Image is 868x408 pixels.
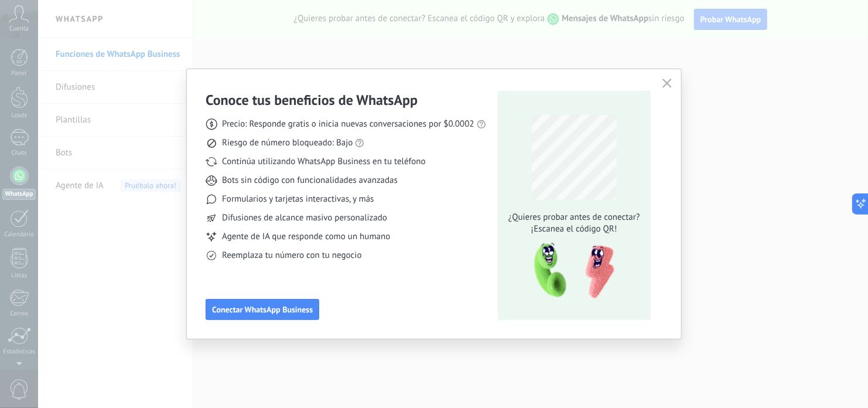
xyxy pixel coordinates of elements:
span: ¿Quieres probar antes de conectar? [505,212,643,223]
img: qr-pic-1x.png [524,240,617,302]
h3: Conoce tus beneficios de WhatsApp [206,91,418,109]
span: Conectar WhatsApp Business [212,305,313,314]
span: Precio: Responde gratis o inicia nuevas conversaciones por $0.0002 [222,118,474,130]
span: Bots sin código con funcionalidades avanzadas [222,175,398,186]
span: Agente de IA que responde como un humano [222,231,390,243]
span: ¡Escanea el código QR! [505,223,643,235]
span: Formularios y tarjetas interactivas, y más [222,193,374,205]
span: Reemplaza tu número con tu negocio [222,250,361,261]
span: Continúa utilizando WhatsApp Business en tu teléfono [222,156,425,168]
button: Conectar WhatsApp Business [206,299,319,320]
span: Riesgo de número bloqueado: Bajo [222,137,353,149]
span: Difusiones de alcance masivo personalizado [222,212,387,224]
